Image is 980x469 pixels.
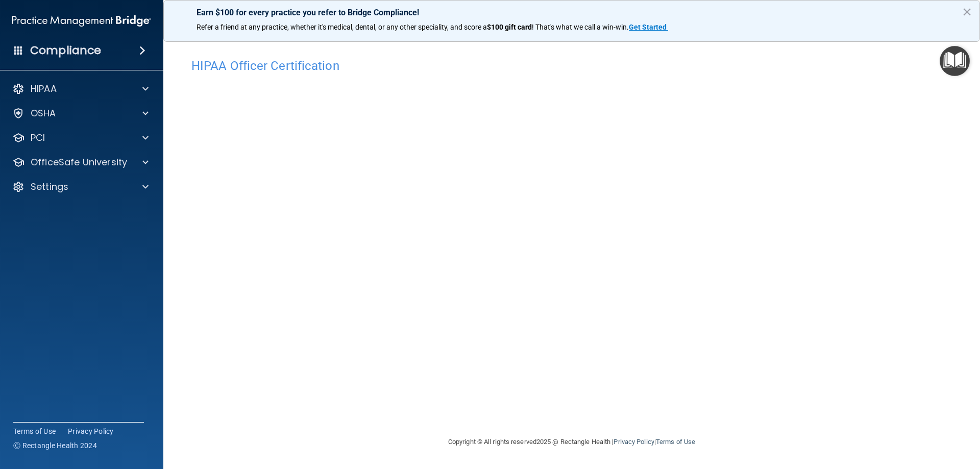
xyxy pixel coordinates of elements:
a: Settings [12,181,149,193]
img: PMB logo [12,11,151,31]
span: ! That's what we call a win-win. [532,23,629,31]
a: HIPAA [12,83,149,95]
a: Get Started [629,23,668,31]
a: Privacy Policy [68,426,114,436]
a: Terms of Use [13,426,56,436]
a: OfficeSafe University [12,156,149,168]
iframe: hipaa-training [191,78,952,410]
span: Ⓒ Rectangle Health 2024 [13,440,97,451]
p: OfficeSafe University [31,156,127,168]
button: Open Resource Center [940,46,970,76]
p: OSHA [31,107,56,119]
span: Refer a friend at any practice, whether it's medical, dental, or any other speciality, and score a [197,23,487,31]
p: PCI [31,132,45,144]
a: OSHA [12,107,149,119]
strong: Get Started [629,23,667,31]
h4: HIPAA Officer Certification [191,59,952,72]
a: Terms of Use [656,438,695,446]
p: Earn $100 for every practice you refer to Bridge Compliance! [197,8,947,17]
strong: $100 gift card [487,23,532,31]
h4: Compliance [30,43,101,58]
a: PCI [12,132,149,144]
button: Close [962,4,972,20]
div: Copyright © All rights reserved 2025 @ Rectangle Health | | [385,426,758,458]
p: Settings [31,181,68,193]
p: HIPAA [31,83,57,95]
a: Privacy Policy [614,438,654,446]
